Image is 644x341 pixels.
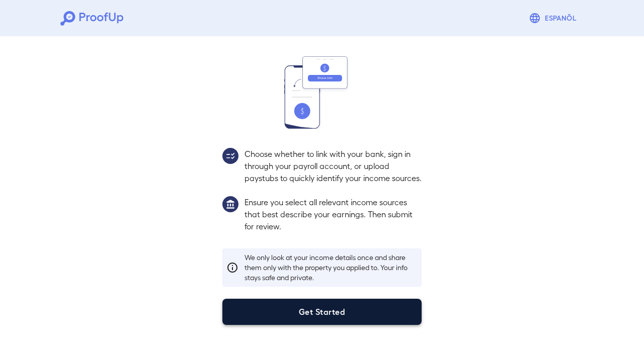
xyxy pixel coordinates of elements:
img: group2.svg [222,148,238,164]
img: group1.svg [222,196,238,212]
p: Choose whether to link with your bank, sign in through your payroll account, or upload paystubs t... [245,148,422,184]
p: We only look at your income details once and share them only with the property you applied to. Yo... [245,252,418,283]
p: Ensure you select all relevant income sources that best describe your earnings. Then submit for r... [245,196,422,232]
button: Get Started [222,299,422,325]
button: Espanõl [525,8,584,28]
img: transfer_money.svg [284,56,360,129]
